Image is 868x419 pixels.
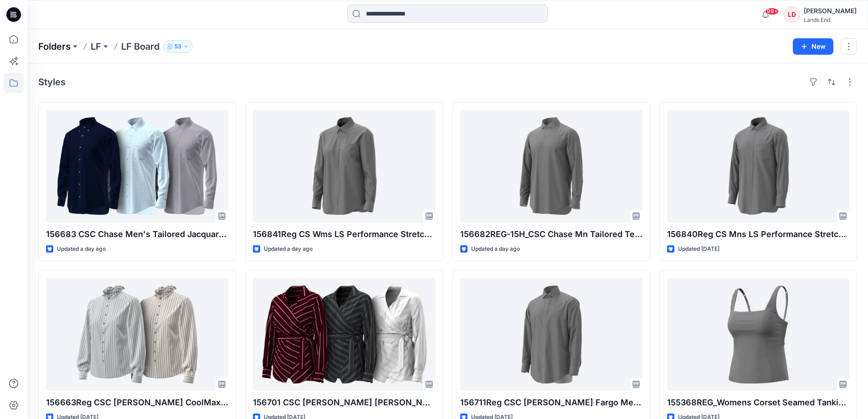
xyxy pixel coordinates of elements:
[460,228,642,241] p: 156682REG-15H_CSC Chase Mn Tailored Textured Herringbone Spread Collar Shirt_20250930
[253,228,435,241] p: 156841Reg CS Wms LS Performance Stretch Dress Shirt [DATE]
[667,110,849,222] a: 156840Reg CS Mns LS Performance Stretch Dress Shirt_9-29
[471,244,520,254] p: Updated a day ago
[253,278,435,391] a: 156701 CSC Wells Fargo Wm Tailored Wrap Shirt 9-18
[793,38,833,55] button: New
[667,228,849,241] p: 156840Reg CS Mns LS Performance Stretch Dress Shirt_9-29
[667,278,849,391] a: 155368REG_Womens Corset Seamed Tankini Top_Fit_revised_20250613
[46,396,228,409] p: 156663Reg CSC [PERSON_NAME] CoolMax Striped Ruffle Collar Shirt-FH26 20250929
[163,40,193,53] button: 53
[264,244,313,254] p: Updated a day ago
[804,16,857,23] div: Lands End
[57,244,106,254] p: Updated a day ago
[460,278,642,391] a: 156711Reg CSC Wells Fargo Men's Textured LS Dress Shirt 09-16-25
[46,110,228,222] a: 156683 CSC Chase Men's Tailored Jacquard Broadcloth Button Down Shirsss 09-30
[253,110,435,222] a: 156841Reg CS Wms LS Performance Stretch Dress Shirt 09-30-25
[460,110,642,222] a: 156682REG-15H_CSC Chase Mn Tailored Textured Herringbone Spread Collar Shirt_20250930
[460,396,642,409] p: 156711Reg CSC [PERSON_NAME] Fargo Men's Textured LS Dress Shirt [DATE]
[38,40,71,53] a: Folders
[121,40,159,53] p: LF Board
[765,8,779,15] span: 99+
[46,228,228,241] p: 156683 CSC Chase Men's Tailored Jacquard Broadcloth Button Down Shirsss 09-30
[46,278,228,391] a: 156663Reg CSC Chase Wm CoolMax Striped Ruffle Collar Shirt-FH26 20250929
[784,6,800,23] div: LD
[678,244,719,254] p: Updated [DATE]
[804,5,857,16] div: [PERSON_NAME]
[667,396,849,409] p: 155368REG_Womens Corset Seamed Tankini Top_Fit_revised_20250613
[38,77,66,88] h4: Styles
[175,41,181,52] p: 53
[91,40,101,53] a: LF
[253,396,435,409] p: 156701 CSC [PERSON_NAME] [PERSON_NAME] Tailored Wrap Shirt 9-18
